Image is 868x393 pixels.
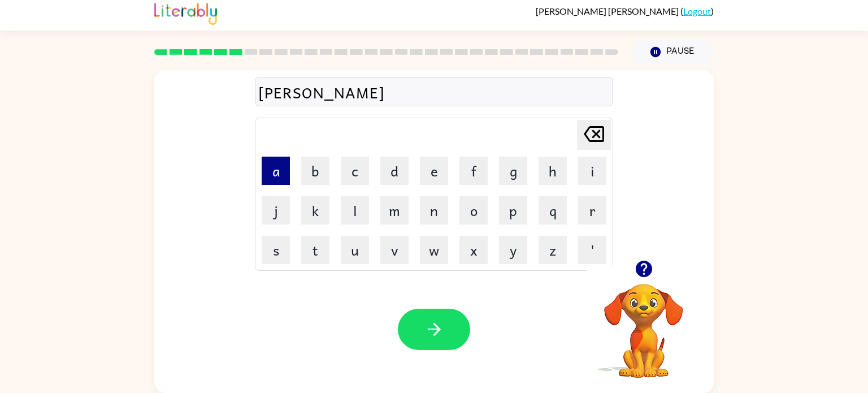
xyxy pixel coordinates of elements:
button: m [380,196,409,224]
a: Logout [683,6,711,16]
button: e [420,157,448,185]
button: h [539,157,567,185]
button: w [420,236,448,264]
button: a [262,157,290,185]
button: b [301,157,329,185]
button: u [341,236,369,264]
button: i [578,157,606,185]
div: ( ) [536,6,714,16]
button: z [539,236,567,264]
button: p [499,196,527,224]
button: ' [578,236,606,264]
button: l [341,196,369,224]
button: x [459,236,488,264]
button: s [262,236,290,264]
video: Your browser must support playing .mp4 files to use Literably. Please try using another browser. [587,266,700,379]
div: [PERSON_NAME] [258,80,610,104]
button: c [341,157,369,185]
button: n [420,196,448,224]
button: r [578,196,606,224]
button: q [539,196,567,224]
button: j [262,196,290,224]
button: g [499,157,527,185]
button: k [301,196,329,224]
button: v [380,236,409,264]
button: y [499,236,527,264]
button: d [380,157,409,185]
span: [PERSON_NAME] [PERSON_NAME] [536,6,680,16]
button: f [459,157,488,185]
button: t [301,236,329,264]
button: o [459,196,488,224]
button: Pause [632,39,714,65]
